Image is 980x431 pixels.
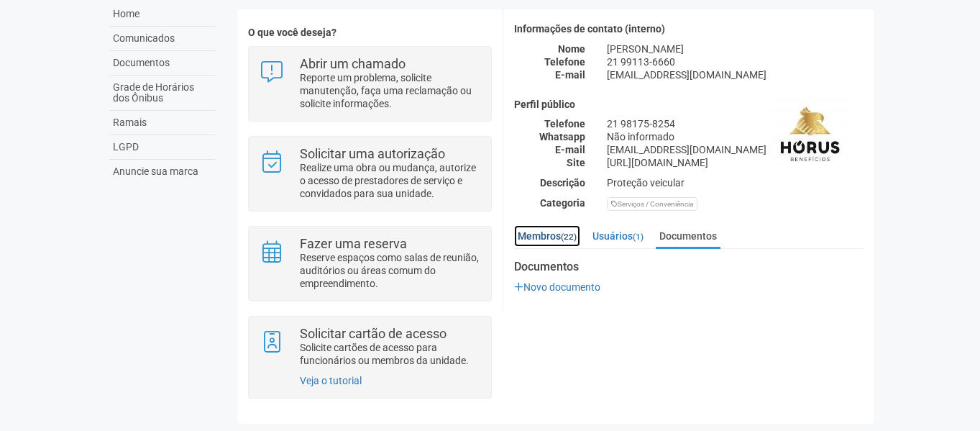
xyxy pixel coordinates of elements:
small: (22) [561,232,577,242]
a: Abrir um chamado Reporte um problema, solicite manutenção, faça uma reclamação ou solicite inform... [260,58,480,110]
strong: E-mail [555,144,585,155]
strong: Telefone [544,56,585,68]
div: 21 99113-6660 [596,55,874,68]
div: [EMAIL_ADDRESS][DOMAIN_NAME] [596,143,874,156]
a: Solicitar uma autorização Realize uma obra ou mudança, autorize o acesso de prestadores de serviç... [260,148,480,200]
a: Documentos [109,51,216,76]
strong: Nome [558,43,585,55]
div: 21 98175-8254 [596,117,874,130]
a: Usuários(1) [589,225,647,247]
a: Comunicados [109,27,216,51]
div: Proteção veicular [596,176,874,189]
small: (1) [633,232,644,242]
strong: Documentos [514,260,864,273]
div: Serviços / Conveniência [607,197,697,211]
strong: Abrir um chamado [300,56,406,71]
div: [EMAIL_ADDRESS][DOMAIN_NAME] [596,68,874,81]
p: Reporte um problema, solicite manutenção, faça uma reclamação ou solicite informações. [300,71,480,110]
strong: Descrição [540,177,585,189]
a: Membros(22) [514,225,580,247]
a: Novo documento [514,281,600,293]
a: LGPD [109,135,216,160]
img: business.png [771,99,853,171]
strong: Whatsapp [539,131,585,142]
strong: Categoria [540,197,585,209]
h4: Informações de contato (interno) [514,24,864,35]
strong: E-mail [555,69,585,81]
a: Solicitar cartão de acesso Solicite cartões de acesso para funcionários ou membros da unidade. [260,327,480,367]
strong: Fazer uma reserva [300,236,407,251]
a: Ramais [109,111,216,135]
strong: Solicitar uma autorização [300,146,445,161]
a: Fazer uma reserva Reserve espaços como salas de reunião, auditórios ou áreas comum do empreendime... [260,237,480,290]
strong: Telefone [544,118,585,130]
a: Anuncie sua marca [109,160,216,183]
strong: Solicitar cartão de acesso [300,326,447,341]
div: Não informado [596,130,874,143]
p: Realize uma obra ou mudança, autorize o acesso de prestadores de serviço e convidados para sua un... [300,161,480,200]
h4: Perfil público [514,99,864,110]
a: Grade de Horários dos Ônibus [109,76,216,111]
p: Solicite cartões de acesso para funcionários ou membros da unidade. [300,341,480,367]
div: [URL][DOMAIN_NAME] [596,156,874,169]
h4: O que você deseja? [248,27,492,38]
a: Veja o tutorial [300,375,362,386]
a: Documentos [656,225,720,249]
div: [PERSON_NAME] [596,42,874,55]
a: Home [109,2,216,27]
p: Reserve espaços como salas de reunião, auditórios ou áreas comum do empreendimento. [300,251,480,290]
strong: Site [567,157,585,168]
